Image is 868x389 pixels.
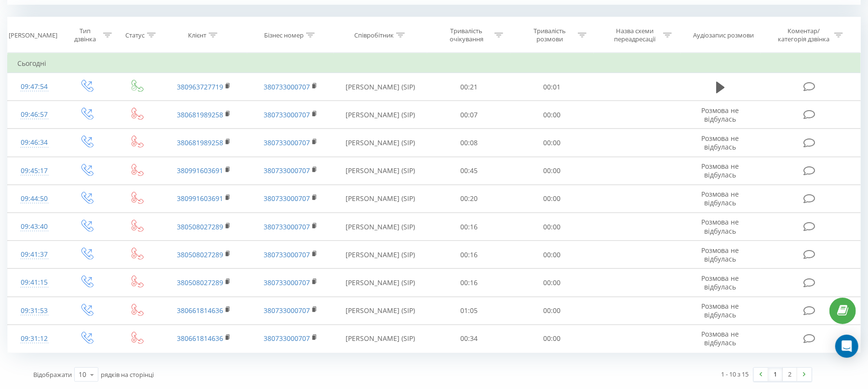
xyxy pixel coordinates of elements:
[510,213,594,241] td: 00:00
[264,110,310,119] a: 380733000707
[334,185,427,213] td: [PERSON_NAME] (SIP)
[177,194,223,203] a: 380991603691
[177,82,223,91] a: 380963727719
[334,241,427,269] td: [PERSON_NAME] (SIP)
[427,157,510,185] td: 00:45
[783,368,797,381] a: 2
[177,166,223,175] a: 380991603691
[17,162,51,180] div: 09:45:17
[177,334,223,343] a: 380661814636
[702,217,739,235] span: Розмова не відбулась
[334,297,427,325] td: [PERSON_NAME] (SIP)
[702,329,739,347] span: Розмова не відбулась
[768,368,783,381] a: 1
[334,101,427,129] td: [PERSON_NAME] (SIP)
[721,369,749,379] div: 1 - 10 з 15
[702,106,739,124] span: Розмова не відбулась
[17,217,51,236] div: 09:43:40
[702,189,739,207] span: Розмова не відбулась
[510,297,594,325] td: 00:00
[354,31,394,39] div: Співробітник
[702,246,739,264] span: Розмова не відбулась
[510,269,594,297] td: 00:00
[441,27,492,43] div: Тривалість очікування
[334,213,427,241] td: [PERSON_NAME] (SIP)
[17,273,51,292] div: 09:41:15
[264,334,310,343] a: 380733000707
[264,222,310,231] a: 380733000707
[177,278,223,287] a: 380508027289
[334,157,427,185] td: [PERSON_NAME] (SIP)
[427,325,510,352] td: 00:34
[334,269,427,297] td: [PERSON_NAME] (SIP)
[702,162,739,179] span: Розмова не відбулась
[264,166,310,175] a: 380733000707
[427,297,510,325] td: 01:05
[17,133,51,152] div: 09:46:34
[702,134,739,151] span: Розмова не відбулась
[510,325,594,352] td: 00:00
[17,301,51,320] div: 09:31:53
[427,101,510,129] td: 00:07
[125,31,145,39] div: Статус
[177,110,223,119] a: 380681989258
[17,189,51,208] div: 09:44:50
[510,101,594,129] td: 00:00
[609,27,661,43] div: Назва схеми переадресації
[510,129,594,157] td: 00:00
[427,269,510,297] td: 00:16
[264,278,310,287] a: 380733000707
[188,31,206,39] div: Клієнт
[69,27,101,43] div: Тип дзвінка
[17,105,51,124] div: 09:46:57
[524,27,575,43] div: Тривалість розмови
[9,31,57,39] div: [PERSON_NAME]
[33,370,72,379] span: Відображати
[427,73,510,101] td: 00:21
[427,129,510,157] td: 00:08
[264,82,310,91] a: 380733000707
[427,241,510,269] td: 00:16
[177,306,223,315] a: 380661814636
[427,213,510,241] td: 00:16
[334,73,427,101] td: [PERSON_NAME] (SIP)
[427,185,510,213] td: 00:20
[17,329,51,348] div: 09:31:12
[775,27,832,43] div: Коментар/категорія дзвінка
[702,274,739,291] span: Розмова не відбулась
[79,370,86,379] div: 10
[702,301,739,319] span: Розмова не відбулась
[101,370,154,379] span: рядків на сторінці
[264,306,310,315] a: 380733000707
[17,245,51,264] div: 09:41:37
[264,138,310,147] a: 380733000707
[177,250,223,259] a: 380508027289
[510,73,594,101] td: 00:01
[264,250,310,259] a: 380733000707
[510,241,594,269] td: 00:00
[264,194,310,203] a: 380733000707
[510,185,594,213] td: 00:00
[17,77,51,96] div: 09:47:54
[177,222,223,231] a: 380508027289
[835,335,858,358] div: Open Intercom Messenger
[510,157,594,185] td: 00:00
[264,31,304,39] div: Бізнес номер
[693,31,754,39] div: Аудіозапис розмови
[334,129,427,157] td: [PERSON_NAME] (SIP)
[8,54,861,73] td: Сьогодні
[177,138,223,147] a: 380681989258
[334,325,427,352] td: [PERSON_NAME] (SIP)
